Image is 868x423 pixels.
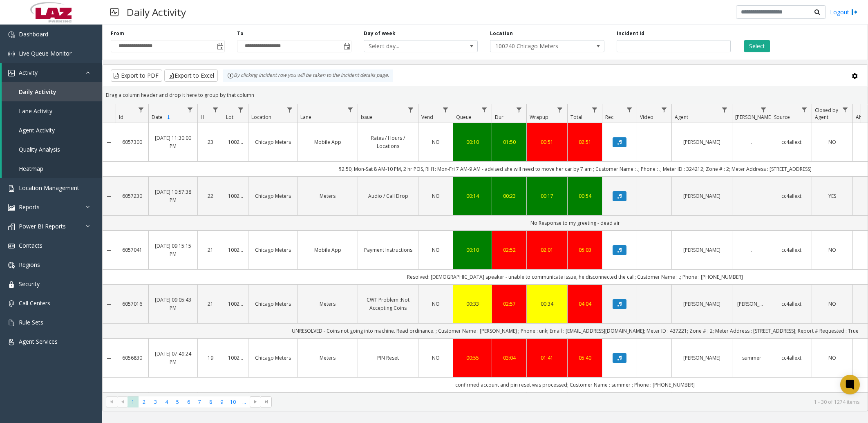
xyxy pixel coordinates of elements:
[228,300,243,308] a: 100240
[194,396,205,407] span: Page 7
[228,192,243,200] a: 100240
[758,104,769,115] a: Parker Filter Menu
[363,246,413,254] a: Payment Instructions
[19,299,50,307] span: Call Centers
[735,114,772,121] span: [PERSON_NAME]
[250,396,261,408] span: Go to the next page
[423,138,448,146] a: NO
[817,192,848,200] a: YES
[659,104,670,115] a: Video Filter Menu
[737,300,766,308] a: [PERSON_NAME]
[432,192,440,199] span: NO
[226,114,233,121] span: Lot
[19,69,38,76] span: Activity
[239,396,250,407] span: Page 11
[103,193,116,200] a: Collapse Details
[458,246,487,254] a: 00:10
[573,246,597,254] a: 05:03
[8,339,15,345] img: 'icon'
[570,114,582,121] span: Total
[203,192,218,200] a: 22
[532,246,562,254] div: 02:01
[497,300,521,308] a: 02:57
[111,30,124,37] label: From
[19,30,48,38] span: Dashboard
[458,300,487,308] div: 00:33
[19,203,40,211] span: Reports
[150,396,161,407] span: Page 3
[423,354,448,362] a: NO
[432,354,440,361] span: NO
[677,354,727,362] a: [PERSON_NAME]
[532,138,562,146] a: 00:51
[183,396,194,407] span: Page 6
[203,138,218,146] a: 23
[237,30,244,37] label: To
[817,300,848,308] a: NO
[277,398,859,405] kendo-pager-info: 1 - 30 of 1274 items
[776,246,807,254] a: cc4allext
[103,247,116,254] a: Collapse Details
[8,185,15,192] img: 'icon'
[215,40,224,52] span: Toggle popup
[589,104,600,115] a: Total Filter Menu
[363,134,413,150] a: Rates / Hours / Locations
[223,69,393,82] div: By clicking Incident row you will be taken to the incident details page.
[497,246,521,254] div: 02:52
[185,104,196,115] a: Date Filter Menu
[817,138,848,146] a: NO
[423,246,448,254] a: NO
[363,354,413,362] a: PIN Reset
[154,134,192,150] a: [DATE] 11:30:00 PM
[19,88,56,96] span: Daily Activity
[490,30,513,37] label: Location
[251,114,271,121] span: Location
[828,139,836,145] span: NO
[744,40,770,52] button: Select
[532,354,562,362] a: 01:41
[440,104,451,115] a: Vend Filter Menu
[640,114,653,121] span: Video
[774,114,790,121] span: Source
[737,246,766,254] a: .
[432,246,440,253] span: NO
[677,138,727,146] a: [PERSON_NAME]
[172,396,183,407] span: Page 5
[19,184,79,192] span: Location Management
[828,246,836,253] span: NO
[19,222,66,230] span: Power BI Reports
[851,8,858,16] img: logout
[166,114,172,121] span: Sortable
[19,49,72,57] span: Live Queue Monitor
[497,138,521,146] div: 01:50
[364,40,455,52] span: Select day...
[8,70,15,76] img: 'icon'
[497,192,521,200] div: 00:23
[573,192,597,200] a: 00:54
[573,354,597,362] a: 05:40
[828,192,836,199] span: YES
[497,354,521,362] a: 03:04
[154,350,192,365] a: [DATE] 07:49:24 PM
[152,114,163,121] span: Date
[363,296,413,311] a: CWT Problem::Not Accepting Coins
[128,396,139,407] span: Page 1
[228,138,243,146] a: 100240
[121,354,143,362] a: 6056830
[573,138,597,146] div: 02:51
[719,104,730,115] a: Agent Filter Menu
[840,104,851,115] a: Closed by Agent Filter Menu
[423,300,448,308] a: NO
[19,242,43,249] span: Contacts
[19,126,55,134] span: Agent Activity
[479,104,490,115] a: Queue Filter Menu
[363,192,413,200] a: Audio / Call Drop
[110,2,119,22] img: pageIcon
[2,63,102,82] a: Activity
[8,31,15,38] img: 'icon'
[8,320,15,326] img: 'icon'
[235,104,246,115] a: Lot Filter Menu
